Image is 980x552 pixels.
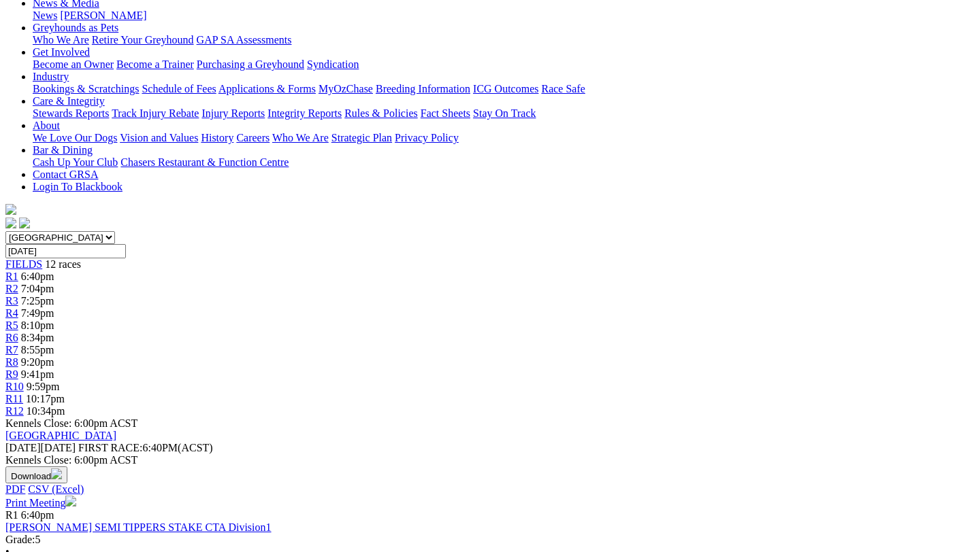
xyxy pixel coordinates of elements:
a: Fact Sheets [421,107,470,119]
a: Contact GRSA [33,169,98,180]
a: Get Involved [33,46,90,58]
a: Login To Blackbook [33,181,122,192]
span: Grade: [5,534,35,545]
a: R2 [5,283,18,294]
a: Injury Reports [201,107,265,119]
a: Bar & Dining [33,144,93,156]
div: Bar & Dining [33,156,975,169]
a: Chasers Restaurant & Function Centre [120,156,289,168]
a: We Love Our Dogs [33,132,117,143]
a: Rules & Policies [344,107,418,119]
span: 10:17pm [26,393,65,404]
a: Who We Are [272,132,329,143]
a: Vision and Values [120,132,198,143]
a: Become an Owner [33,58,114,70]
span: 8:55pm [21,344,54,356]
span: 7:49pm [21,307,54,319]
button: Download [5,466,67,483]
div: Kennels Close: 6:00pm ACST [5,454,975,466]
a: Track Injury Rebate [112,107,199,119]
a: Bookings & Scratchings [33,83,139,94]
a: R12 [5,405,24,417]
a: PDF [5,483,25,495]
a: CSV (Excel) [28,483,84,495]
a: R8 [5,356,18,368]
img: facebook.svg [5,218,16,228]
div: Greyhounds as Pets [33,34,975,46]
span: 6:40pm [21,509,54,521]
a: R5 [5,320,18,331]
a: Careers [236,132,269,143]
input: Select date [5,244,126,258]
div: Industry [33,83,975,95]
a: R1 [5,271,18,282]
a: News [33,10,57,21]
a: Breeding Information [376,83,470,94]
a: Greyhounds as Pets [33,22,118,33]
a: Who We Are [33,34,89,46]
span: [DATE] [5,442,76,453]
a: History [201,132,233,143]
a: R4 [5,307,18,319]
div: Care & Integrity [33,107,975,120]
a: ICG Outcomes [473,83,538,94]
span: 7:25pm [21,295,54,307]
a: GAP SA Assessments [197,34,292,46]
span: 6:40PM(ACST) [78,442,213,453]
a: Become a Trainer [116,58,194,70]
a: Purchasing a Greyhound [197,58,304,70]
a: Stewards Reports [33,107,109,119]
a: R9 [5,368,18,380]
a: About [33,120,60,131]
a: Care & Integrity [33,95,105,107]
a: R11 [5,393,23,404]
a: R10 [5,381,24,392]
img: logo-grsa-white.png [5,204,16,215]
a: Syndication [307,58,359,70]
span: 8:10pm [21,320,54,331]
span: FIRST RACE: [78,442,142,453]
span: Kennels Close: 6:00pm ACST [5,417,137,429]
a: Race Safe [541,83,585,94]
a: R6 [5,332,18,343]
span: 9:41pm [21,368,54,380]
span: 6:40pm [21,271,54,282]
a: Print Meeting [5,497,76,508]
a: FIELDS [5,258,42,270]
a: Privacy Policy [395,132,459,143]
div: Download [5,483,975,496]
a: [PERSON_NAME] [60,10,146,21]
span: 9:20pm [21,356,54,368]
a: Strategic Plan [331,132,392,143]
a: [GEOGRAPHIC_DATA] [5,430,116,441]
span: 12 races [45,258,81,270]
a: Integrity Reports [267,107,342,119]
a: Stay On Track [473,107,536,119]
a: Schedule of Fees [142,83,216,94]
a: Retire Your Greyhound [92,34,194,46]
a: Applications & Forms [218,83,316,94]
img: printer.svg [65,496,76,506]
span: [DATE] [5,442,41,453]
img: download.svg [51,468,62,479]
a: R3 [5,295,18,307]
div: About [33,132,975,144]
span: 8:34pm [21,332,54,343]
div: 5 [5,534,975,546]
span: R7 [5,344,18,356]
div: News & Media [33,10,975,22]
span: R1 [5,509,18,521]
div: Get Involved [33,58,975,71]
span: 10:34pm [27,405,65,417]
a: Industry [33,71,69,82]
